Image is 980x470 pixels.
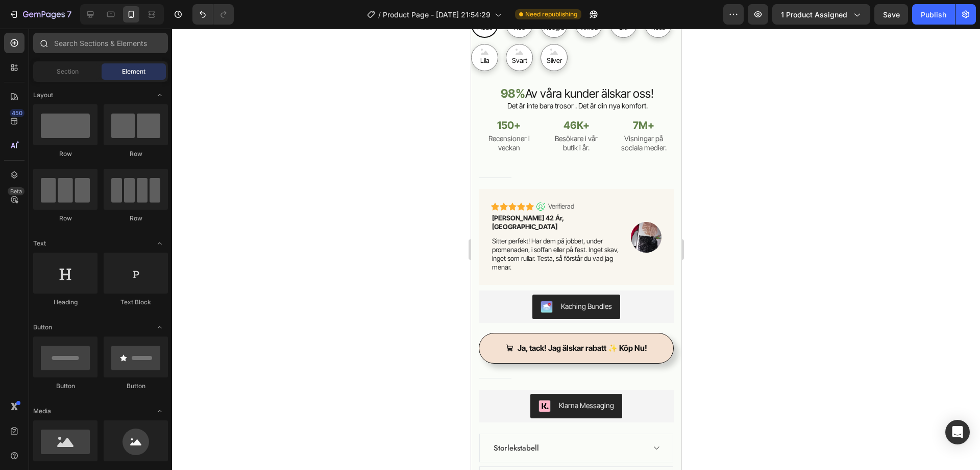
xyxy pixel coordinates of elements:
[33,91,53,100] span: Layout
[33,149,97,159] div: Row
[8,187,24,195] div: Beta
[33,407,51,416] span: Media
[10,109,24,117] div: 450
[772,4,870,25] button: 1 product assigned
[33,239,46,248] span: Text
[945,420,970,444] div: Open Intercom Messenger
[378,9,381,20] span: /
[33,33,168,53] input: Search Sections & Elements
[781,9,847,20] span: 1 product assigned
[122,67,145,76] span: Element
[33,382,97,391] div: Button
[104,382,168,391] div: Button
[874,4,908,25] button: Save
[921,9,946,20] div: Publish
[152,319,168,335] span: Toggle open
[883,10,900,19] span: Save
[104,214,168,223] div: Row
[104,149,168,159] div: Row
[104,298,168,307] div: Text Block
[152,87,168,103] span: Toggle open
[152,403,168,419] span: Toggle open
[383,9,491,20] span: Product Page - [DATE] 21:54:29
[33,323,52,332] span: Button
[67,8,71,20] p: 7
[33,298,97,307] div: Heading
[471,29,681,470] iframe: Design area
[912,4,955,25] button: Publish
[4,4,76,25] button: 7
[192,4,234,25] div: Undo/Redo
[33,214,97,223] div: Row
[57,67,79,76] span: Section
[525,10,577,19] span: Need republishing
[152,235,168,252] span: Toggle open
